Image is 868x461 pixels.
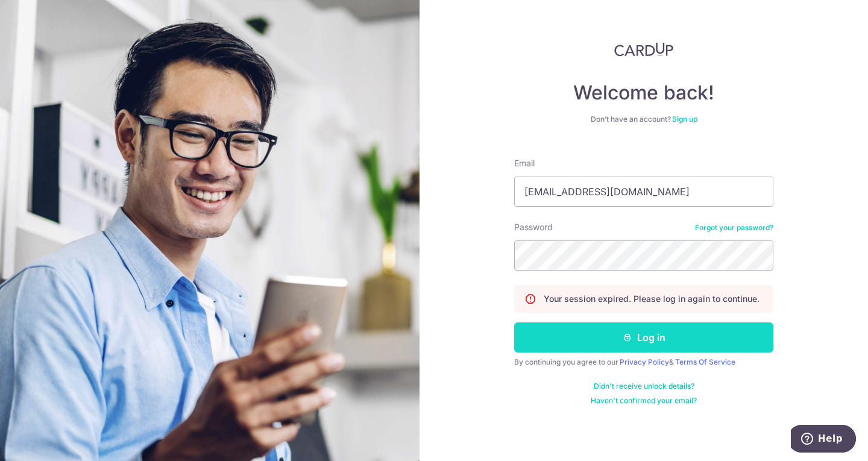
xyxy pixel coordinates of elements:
a: Sign up [672,114,697,124]
a: Didn't receive unlock details? [594,381,694,391]
div: By continuing you agree to our & [514,357,773,367]
h4: Welcome back! [514,81,773,105]
button: Log in [514,322,773,353]
label: Password [514,221,553,233]
div: Don’t have an account? [514,114,773,124]
a: Haven't confirmed your email? [591,396,697,406]
label: Email [514,157,535,169]
span: Help [27,8,52,19]
a: Terms Of Service [675,357,735,366]
a: Privacy Policy [620,357,669,366]
iframe: Opens a widget where you can find more information [791,425,856,455]
a: Forgot your password? [695,223,773,233]
input: Enter your Email [514,177,773,207]
p: Your session expired. Please log in again to continue. [544,293,759,305]
img: CardUp Logo [614,42,673,57]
